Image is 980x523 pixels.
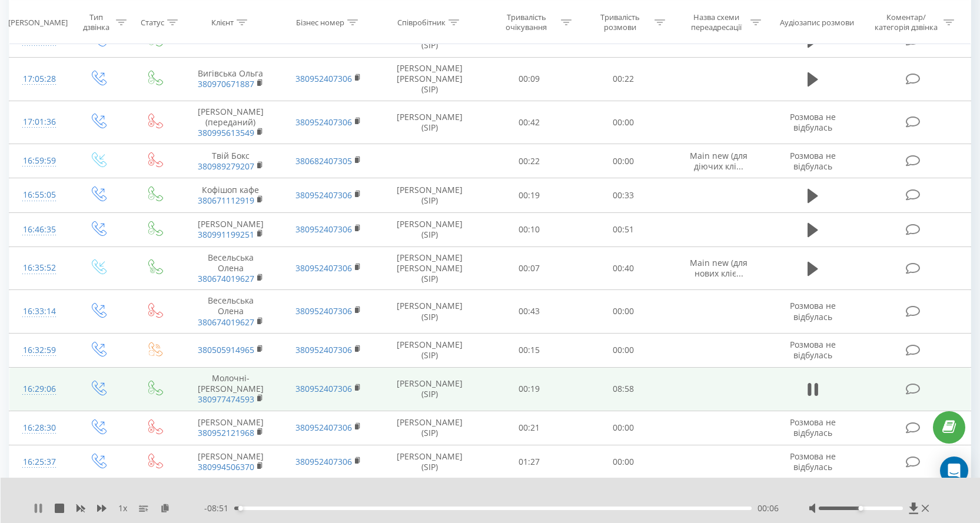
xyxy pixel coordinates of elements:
div: 16:32:59 [21,339,58,362]
td: 00:40 [576,246,670,290]
a: 380952407306 [295,305,352,317]
span: Розмова не відбулась [790,417,836,438]
td: 00:00 [576,411,670,445]
div: 16:33:14 [21,300,58,323]
td: [PERSON_NAME] [182,212,280,246]
div: Статус [141,17,164,27]
td: 00:15 [482,333,576,367]
div: 17:01:36 [21,111,58,134]
a: 380989279207 [198,161,254,172]
td: [PERSON_NAME] (переданий) [182,101,280,144]
div: 17:05:28 [21,68,58,91]
span: Main new (для нових кліє... [690,257,748,279]
td: [PERSON_NAME] (SIP) [377,411,483,445]
td: 00:21 [482,411,576,445]
a: 380952407306 [295,116,352,128]
div: Тип дзвінка [79,12,112,32]
span: 1 x [118,502,127,514]
td: Молочні-[PERSON_NAME] [182,368,280,411]
div: Open Intercom Messenger [940,457,968,485]
td: 00:43 [482,290,576,334]
div: Клієнт [211,17,234,27]
td: [PERSON_NAME] [PERSON_NAME] (SIP) [377,58,483,101]
td: 00:07 [482,246,576,290]
td: 00:09 [482,58,576,101]
td: [PERSON_NAME] (SIP) [377,178,483,212]
div: Accessibility label [858,506,863,511]
div: Accessibility label [238,506,243,511]
td: [PERSON_NAME] (SIP) [377,333,483,367]
td: 00:00 [576,144,670,178]
a: 380994506370 [198,461,254,472]
td: 00:00 [576,445,670,479]
span: Розмова не відбулась [790,300,836,322]
span: Main new (для діючих клі... [690,150,748,172]
td: Весельська Олена [182,246,280,290]
td: 00:42 [482,101,576,144]
div: 16:35:52 [21,256,58,279]
td: 00:00 [576,101,670,144]
td: 00:51 [576,212,670,246]
a: 380952407306 [295,262,352,274]
div: 16:46:35 [21,218,58,241]
td: 00:19 [482,368,576,411]
td: [PERSON_NAME] [182,411,280,445]
div: Коментар/категорія дзвінка [872,12,941,32]
a: 380674019627 [198,273,254,284]
div: Аудіозапис розмови [780,17,854,27]
div: Тривалість очікування [495,12,558,32]
td: Твій Бокс [182,144,280,178]
td: 00:33 [576,178,670,212]
td: 00:22 [482,144,576,178]
span: - 08:51 [204,502,234,514]
a: 380995613549 [198,127,254,138]
td: 08:58 [576,368,670,411]
td: 00:22 [576,58,670,101]
div: 16:55:05 [21,184,58,206]
span: 00:06 [758,502,779,514]
div: 16:28:30 [21,417,58,439]
div: Співробітник [397,17,446,27]
td: 00:00 [576,290,670,334]
div: Тривалість розмови [589,12,652,32]
span: Розмова не відбулась [790,111,836,133]
td: 00:19 [482,178,576,212]
a: 380674019627 [198,317,254,328]
a: 380952407306 [295,456,352,467]
td: Кофішоп кафе [182,178,280,212]
div: [PERSON_NAME] [8,17,68,27]
span: Розмова не відбулась [790,339,836,361]
td: [PERSON_NAME] [PERSON_NAME] (SIP) [377,246,483,290]
a: 380505914965 [198,344,254,355]
a: 380671112919 [198,195,254,206]
td: [PERSON_NAME] (SIP) [377,445,483,479]
a: 380991199251 [198,229,254,240]
span: Розмова не відбулась [790,451,836,472]
td: Весельська Олена [182,290,280,334]
div: 16:25:37 [21,451,58,474]
a: 380952407306 [295,383,352,394]
a: 380977474593 [198,394,254,405]
td: [PERSON_NAME] (SIP) [377,101,483,144]
a: 380952407306 [295,422,352,433]
td: 00:10 [482,212,576,246]
td: 01:27 [482,445,576,479]
a: 380952407306 [295,73,352,84]
a: 380952407306 [295,189,352,201]
div: 16:29:06 [21,378,58,401]
a: 380970671887 [198,78,254,89]
td: [PERSON_NAME] (SIP) [377,212,483,246]
div: 16:59:59 [21,149,58,172]
td: [PERSON_NAME] (SIP) [377,368,483,411]
td: [PERSON_NAME] (SIP) [377,290,483,334]
td: 00:00 [576,333,670,367]
td: [PERSON_NAME] [182,445,280,479]
a: 380682407305 [295,155,352,166]
a: 380952407306 [295,344,352,355]
div: Назва схеми переадресації [685,12,748,32]
td: Вигівська Ольга [182,58,280,101]
a: 380952407306 [295,224,352,235]
a: 380952121968 [198,427,254,438]
div: Бізнес номер [296,17,344,27]
span: Розмова не відбулась [790,150,836,172]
